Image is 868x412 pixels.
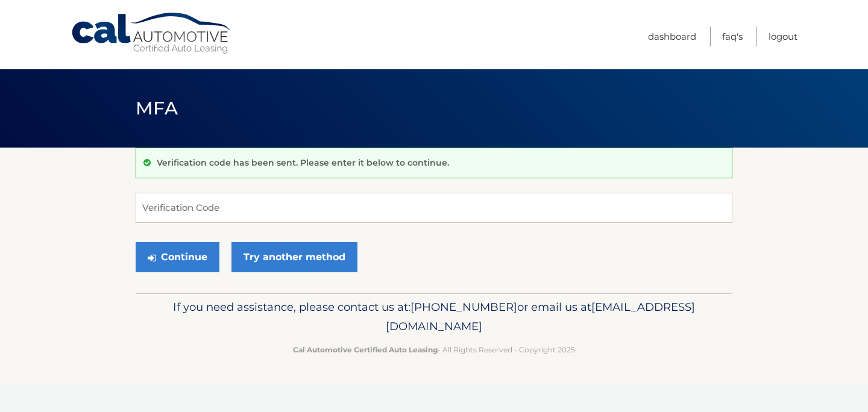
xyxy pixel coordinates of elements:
[231,242,357,272] a: Try another method
[386,300,695,333] span: [EMAIL_ADDRESS][DOMAIN_NAME]
[722,27,743,46] a: FAQ's
[136,242,219,272] button: Continue
[410,300,517,314] span: [PHONE_NUMBER]
[769,27,797,46] a: Logout
[136,97,178,119] span: MFA
[136,193,732,223] input: Verification Code
[143,298,725,336] p: If you need assistance, please contact us at: or email us at
[143,343,725,356] p: - All Rights Reserved - Copyright 2025
[648,27,696,46] a: Dashboard
[293,345,438,354] strong: Cal Automotive Certified Auto Leasing
[71,12,233,55] a: Cal Automotive
[157,157,449,168] p: Verification code has been sent. Please enter it below to continue.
